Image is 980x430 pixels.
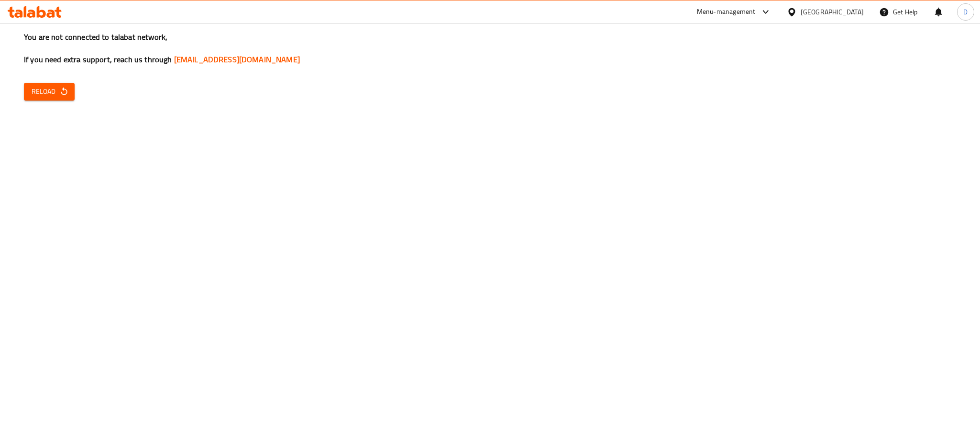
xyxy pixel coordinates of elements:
span: Reload [32,86,67,98]
span: D [963,7,968,17]
a: [EMAIL_ADDRESS][DOMAIN_NAME] [174,52,300,67]
button: Reload [24,83,75,101]
h3: You are not connected to talabat network, If you need extra support, reach us through [24,32,956,65]
div: Menu-management [697,6,756,18]
div: [GEOGRAPHIC_DATA] [801,7,864,17]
